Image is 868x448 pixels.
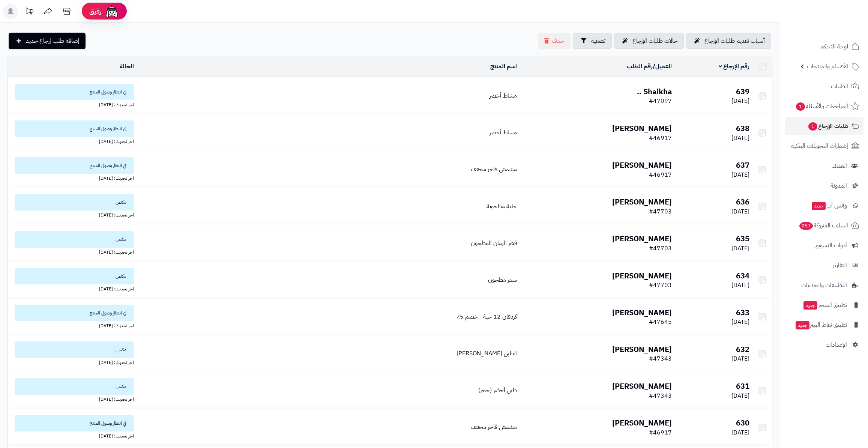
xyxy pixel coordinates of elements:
span: #47097 [649,96,672,105]
a: اسم المنتج [490,62,517,71]
span: [DATE] [731,134,749,143]
span: [DATE] [731,244,749,253]
img: ai-face.png [104,4,119,19]
span: #47343 [649,391,672,400]
a: مشمش فاخر مجفف [471,422,517,431]
span: [DATE] [731,428,749,437]
a: التقارير [785,256,863,274]
a: الإعدادات [785,336,863,354]
span: حلبة مطحونة [487,202,517,211]
b: 630 [736,417,749,428]
span: [DATE] [731,391,749,400]
b: [PERSON_NAME] [612,233,672,244]
a: طلبات الإرجاع1 [785,117,863,135]
b: 635 [736,233,749,244]
b: 633 [736,307,749,318]
a: المدونة [785,177,863,195]
div: اخر تحديث: [DATE] [11,100,134,108]
a: رقم الإرجاع [719,62,750,71]
span: الأقسام والمنتجات [807,61,848,72]
span: جديد [796,321,809,329]
td: / [520,56,675,77]
div: اخر تحديث: [DATE] [11,137,134,145]
div: اخر تحديث: [DATE] [11,395,134,403]
a: العميل [655,62,672,71]
span: التطبيقات والخدمات [801,280,847,290]
b: [PERSON_NAME] [612,270,672,281]
a: التطبيقات والخدمات [785,276,863,294]
span: تطبيق المتجر [803,300,847,310]
span: السلات المتروكة [799,220,848,231]
span: إضافة طلب إرجاع جديد [26,36,80,45]
img: logo-2.png [817,10,861,26]
a: حالات طلبات الإرجاع [614,33,684,49]
span: وآتس آب [811,200,847,211]
span: #46917 [649,428,672,437]
b: 637 [736,159,749,171]
a: السلات المتروكة257 [785,216,863,235]
a: طين أخضر (حجر) [478,386,517,395]
div: اخر تحديث: [DATE] [11,210,134,218]
a: رقم الطلب [627,62,653,71]
span: 1 [808,122,818,131]
span: في انتظار وصول المنتج [15,84,134,100]
span: في انتظار وصول المنتج [15,415,134,431]
span: المدونة [830,180,847,191]
span: جديد [803,301,817,310]
div: اخر تحديث: [DATE] [11,431,134,439]
span: العملاء [832,161,847,171]
a: مشمش فاخر مجفف [471,165,517,174]
span: في انتظار وصول المنتج [15,120,134,137]
span: [DATE] [731,281,749,290]
span: [DATE] [731,354,749,363]
span: الطلبات [831,81,848,92]
button: حذف [538,33,571,49]
span: 1 [796,102,805,111]
a: تطبيق نقاط البيعجديد [785,316,863,334]
a: مشاط أخضر [490,91,517,100]
a: إشعارات التحويلات البنكية [785,137,863,155]
span: [DATE] [731,317,749,326]
b: [PERSON_NAME] [612,344,672,355]
span: #46917 [649,134,672,143]
b: 634 [736,270,749,281]
div: اخر تحديث: [DATE] [11,174,134,182]
a: أسباب تقديم طلبات الإرجاع [686,33,771,49]
span: لوحة التحكم [820,41,848,52]
b: 631 [736,380,749,392]
b: 638 [736,123,749,134]
a: قشر الرمان المطحون [471,239,517,248]
span: إشعارات التحويلات البنكية [791,141,848,151]
a: الطين [PERSON_NAME] [457,349,517,358]
span: أدوات التسويق [814,240,847,251]
span: حالات طلبات الإرجاع [632,36,677,45]
b: [PERSON_NAME] [612,123,672,134]
span: تصفية [591,36,605,45]
span: #46917 [649,170,672,179]
span: [DATE] [731,207,749,216]
div: اخر تحديث: [DATE] [11,248,134,256]
span: تطبيق نقاط البيع [795,320,847,330]
span: أسباب تقديم طلبات الإرجاع [704,36,765,45]
a: سدر مطحون [488,275,517,284]
span: رفيق [89,7,101,16]
span: 257 [799,221,813,230]
span: التقارير [833,260,847,271]
a: الحالة [120,62,134,71]
div: اخر تحديث: [DATE] [11,358,134,366]
b: 639 [736,86,749,97]
a: إضافة طلب إرجاع جديد [9,33,86,49]
b: 632 [736,344,749,355]
div: اخر تحديث: [DATE] [11,284,134,292]
span: كردفان 12 حبة - خصم 5٪ [457,312,517,321]
span: مشاط أخضر [490,128,517,137]
span: [DATE] [731,96,749,105]
a: أدوات التسويق [785,236,863,254]
b: [PERSON_NAME] [612,307,672,318]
